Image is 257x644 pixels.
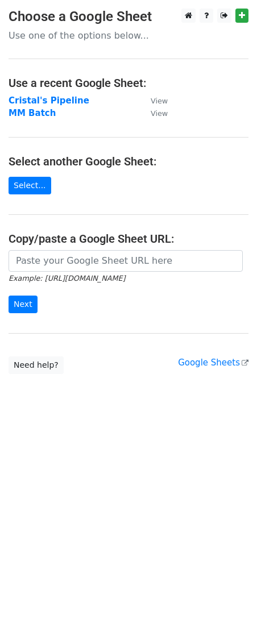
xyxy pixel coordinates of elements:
small: View [151,97,168,105]
input: Paste your Google Sheet URL here [9,250,243,272]
a: Cristal's Pipeline [9,95,89,106]
a: MM Batch [9,108,56,118]
a: Google Sheets [178,358,248,368]
input: Next [9,296,38,313]
h4: Use a recent Google Sheet: [9,76,248,90]
small: Example: [URL][DOMAIN_NAME] [9,274,125,282]
p: Use one of the options below... [9,30,248,41]
a: Select... [9,177,51,194]
a: View [139,95,168,106]
a: Need help? [9,356,64,374]
h3: Choose a Google Sheet [9,9,248,25]
iframe: Chat Widget [200,589,257,644]
h4: Select another Google Sheet: [9,155,248,168]
a: View [139,108,168,118]
small: View [151,109,168,118]
h4: Copy/paste a Google Sheet URL: [9,232,248,246]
